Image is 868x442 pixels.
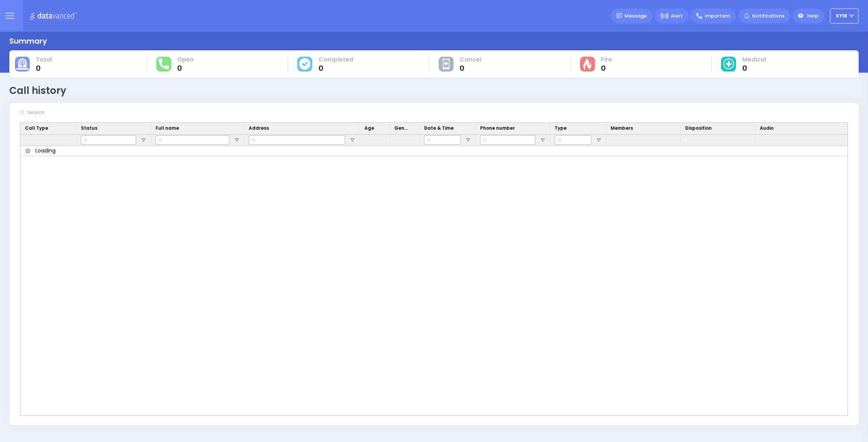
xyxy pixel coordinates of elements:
[671,12,683,20] span: Alert
[319,64,353,72] span: 0
[624,12,647,20] span: Message
[29,11,79,20] img: Logo
[159,59,169,69] img: total-response.svg
[424,125,454,132] span: Date & Time
[480,135,535,145] input: Phone number Filter Input
[16,59,29,70] img: total-cause.svg
[177,56,194,63] span: Open
[81,125,97,132] span: Status
[460,64,481,72] span: 0
[555,135,591,145] input: Type Filter Input
[9,83,66,98] div: Call history
[36,64,52,72] span: 0
[249,135,345,145] input: Address Filter Input
[830,9,859,23] button: KY18
[364,125,374,132] span: Age
[583,58,591,70] img: fire-cause.svg
[249,125,269,132] span: Address
[465,137,471,143] button: Open Filter Menu
[156,135,229,145] input: Full name Filter Input
[836,13,847,19] span: KY18
[443,59,449,70] img: other-cause.svg
[156,125,179,132] span: Full name
[177,64,194,72] span: 0
[555,125,567,132] span: Type
[319,56,353,63] span: Completed
[424,135,461,145] input: Date & Time Filter Input
[685,125,712,132] span: Disposition
[25,105,137,120] input: Search
[807,12,818,20] span: Help
[299,58,310,69] img: cause-cover.svg
[742,64,766,72] span: 0
[350,137,355,143] button: Open Filter Menu
[596,137,602,143] button: Open Filter Menu
[723,59,734,70] img: medical-cause.svg
[742,56,766,63] span: Medical
[705,12,730,20] span: Important
[601,64,612,72] span: 0
[394,125,409,132] span: Gender
[141,137,147,143] button: Open Filter Menu
[601,56,612,63] span: Fire
[611,125,633,132] span: Members
[81,135,136,145] input: Status Filter Input
[480,125,515,132] span: Phone number
[460,56,481,63] span: Cancel
[9,35,47,47] div: Summary
[540,137,546,143] button: Open Filter Menu
[234,137,240,143] button: Open Filter Menu
[760,125,774,132] span: Audio
[35,147,56,155] span: Loading
[25,125,48,132] span: Call Type
[617,13,622,19] img: message.svg
[36,56,52,63] span: Total
[752,12,784,20] span: Notifications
